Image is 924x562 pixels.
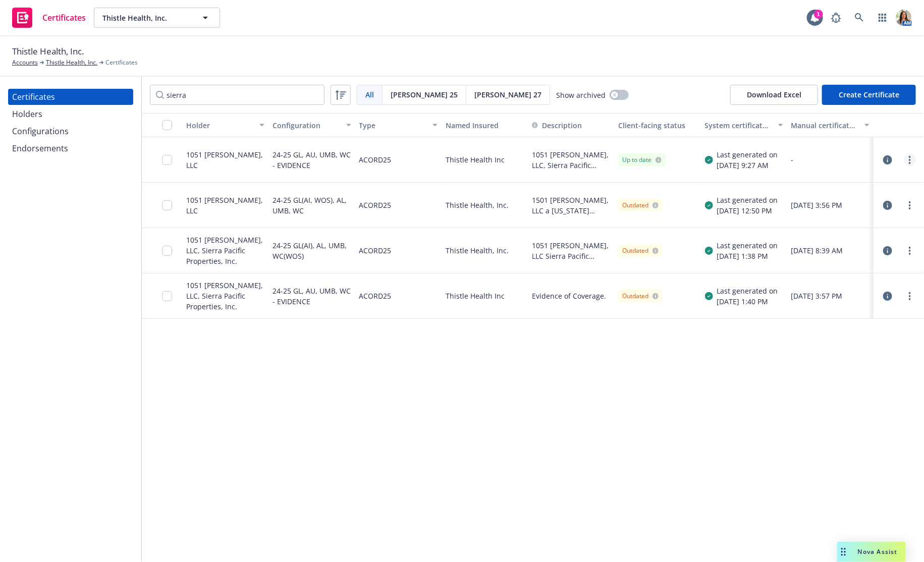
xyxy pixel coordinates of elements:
[532,240,610,261] button: 1051 [PERSON_NAME], LLC Sierra Pacific Properties and all its allied entities, are included as an...
[355,113,442,137] button: Type
[359,279,392,312] div: ACORD25
[532,291,606,301] button: Evidence of Coverage.
[532,120,582,131] button: Description
[12,123,69,139] div: Configurations
[268,113,355,137] button: Configuration
[837,542,906,562] button: Nova Assist
[359,234,392,267] div: ACORD25
[701,113,787,137] button: System certificate last generated
[904,199,916,211] a: more
[42,14,86,22] span: Certificates
[8,89,133,105] a: Certificates
[46,58,97,67] a: Thistle Health, Inc.
[162,200,172,210] input: Toggle Row Selected
[162,155,172,165] input: Toggle Row Selected
[365,89,374,100] span: All
[826,8,846,28] a: Report a Bug
[12,140,68,156] div: Endorsements
[532,149,610,171] button: 1051 [PERSON_NAME], LLC, Sierra Pacific Properties, Inc. are included as an additional insured as...
[814,10,823,19] div: 1
[442,228,528,273] div: Thistle Health, Inc.
[273,234,351,267] div: 24-25 GL(AI), AL, UMB, WC(WOS)
[791,200,869,210] div: [DATE] 3:56 PM
[618,120,696,131] div: Client-facing status
[705,120,772,131] div: System certificate last generated
[791,120,858,131] div: Manual certificate last generated
[622,292,659,301] div: Outdated
[186,280,264,312] div: 1051 [PERSON_NAME], LLC, Sierra Pacific Properties, Inc.
[904,290,916,302] a: more
[8,106,133,122] a: Holders
[622,201,659,210] div: Outdated
[162,120,172,130] input: Select all
[474,89,541,100] span: [PERSON_NAME] 27
[904,245,916,257] a: more
[162,246,172,256] input: Toggle Row Selected
[150,85,324,105] input: Filter by keyword
[359,189,392,221] div: ACORD25
[717,205,778,216] div: [DATE] 12:50 PM
[182,113,268,137] button: Holder
[822,85,916,105] button: Create Certificate
[532,195,610,216] button: 1501 [PERSON_NAME], LLC a [US_STATE] limited liability company c/o Sierra Pacific Properties, inc...
[556,90,606,100] span: Show archived
[105,58,138,67] span: Certificates
[442,273,528,319] div: Thistle Health Inc
[730,85,818,105] button: Download Excel
[12,58,38,67] a: Accounts
[849,8,869,28] a: Search
[873,8,893,28] a: Switch app
[273,143,351,176] div: 24-25 GL, AU, UMB, WC - EVIDENCE
[8,123,133,139] a: Configurations
[442,137,528,183] div: Thistle Health Inc
[904,154,916,166] a: more
[717,149,778,160] div: Last generated on
[186,195,264,216] div: 1051 [PERSON_NAME], LLC
[391,89,458,100] span: [PERSON_NAME] 25
[162,291,172,301] input: Toggle Row Selected
[8,140,133,156] a: Endorsements
[186,235,264,266] div: 1051 [PERSON_NAME], LLC, Sierra Pacific Properties, Inc.
[717,286,778,296] div: Last generated on
[442,113,528,137] button: Named Insured
[186,149,264,171] div: 1051 [PERSON_NAME], LLC
[614,113,700,137] button: Client-facing status
[12,106,42,122] div: Holders
[622,246,659,255] div: Outdated
[359,143,392,176] div: ACORD25
[273,189,351,221] div: 24-25 GL(AI, WOS), AL, UMB, WC
[186,120,253,131] div: Holder
[837,542,850,562] div: Drag to move
[791,291,869,301] div: [DATE] 3:57 PM
[273,120,340,131] div: Configuration
[12,89,55,105] div: Certificates
[12,45,84,58] span: Thistle Health, Inc.
[791,245,869,256] div: [DATE] 8:39 AM
[858,547,898,556] span: Nova Assist
[896,10,912,26] img: photo
[717,160,778,171] div: [DATE] 9:27 AM
[446,120,524,131] div: Named Insured
[791,154,869,165] div: -
[8,4,90,32] a: Certificates
[717,296,778,307] div: [DATE] 1:40 PM
[94,8,220,28] button: Thistle Health, Inc.
[787,113,874,137] button: Manual certificate last generated
[273,279,351,312] div: 24-25 GL, AU, UMB, WC - EVIDENCE
[717,195,778,205] div: Last generated on
[442,183,528,228] div: Thistle Health, Inc.
[717,240,778,251] div: Last generated on
[359,120,426,131] div: Type
[717,251,778,261] div: [DATE] 1:38 PM
[622,155,662,164] div: Up to date
[102,13,190,23] span: Thistle Health, Inc.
